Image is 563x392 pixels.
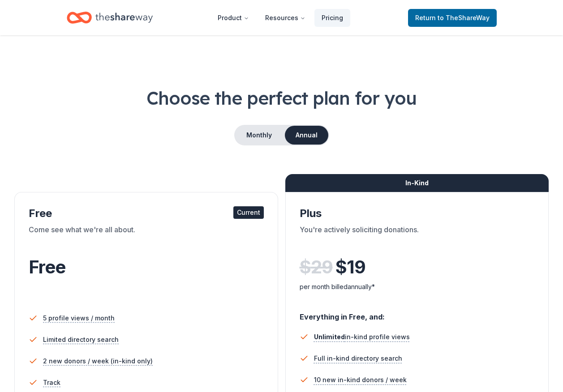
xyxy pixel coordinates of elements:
button: Annual [285,126,328,145]
span: in-kind profile views [314,333,410,341]
button: Resources [258,9,313,27]
div: Plus [300,206,535,221]
div: In-Kind [285,174,549,192]
span: Return [415,13,490,23]
span: $ 19 [335,255,365,280]
button: Monthly [235,126,283,145]
span: Full in-kind directory search [314,353,402,364]
span: 10 new in-kind donors / week [314,375,407,385]
a: Home [67,7,153,28]
button: Product [211,9,256,27]
div: Free [29,206,264,221]
div: Current [233,206,264,219]
span: Limited directory search [43,334,119,345]
div: per month billed annually* [300,281,535,292]
div: You're actively soliciting donations. [300,224,535,249]
a: Pricing [314,9,350,27]
div: Everything in Free, and: [300,304,535,323]
span: to TheShareWay [438,14,490,21]
span: Track [43,377,60,388]
span: 5 profile views / month [43,313,115,324]
h1: Choose the perfect plan for you [14,85,549,111]
a: Returnto TheShareWay [408,9,497,27]
span: Free [29,256,65,278]
nav: Main [211,7,350,28]
div: Come see what we're all about. [29,224,264,249]
span: Unlimited [314,333,345,341]
span: 2 new donors / week (in-kind only) [43,356,153,366]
